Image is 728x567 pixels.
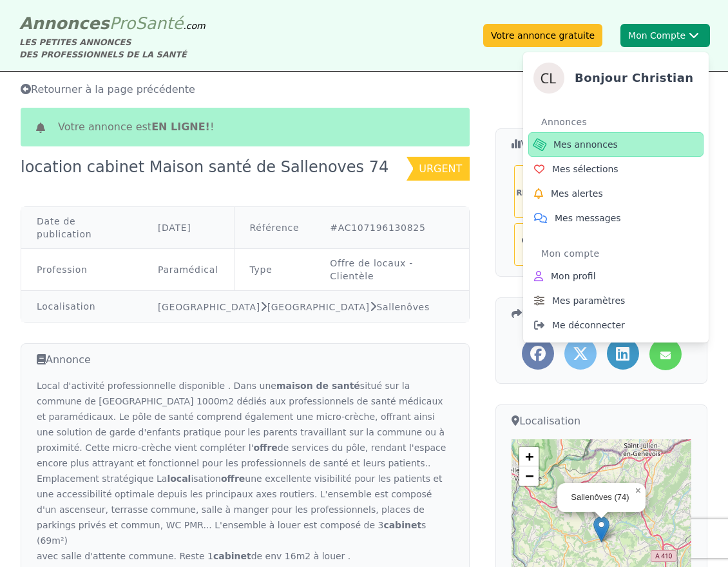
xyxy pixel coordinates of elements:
span: Mes paramètres [552,294,625,307]
span: Mon profil [551,270,596,283]
span: urgent [419,163,462,175]
a: Offre de locaux - Clientèle [330,258,413,281]
div: location cabinet Maison santé de Sallenoves 74 [21,157,396,181]
h4: Bonjour Christian [575,69,694,87]
a: Partager l'annonce sur Twitter [564,337,597,370]
span: Mes sélections [552,163,618,175]
a: Close popup [630,483,646,499]
span: × [635,485,641,496]
span: + [525,448,533,464]
strong: local [167,473,191,484]
a: [GEOGRAPHIC_DATA] [267,302,370,312]
b: en ligne! [151,121,210,133]
img: Christian [533,63,564,94]
td: Localisation [21,291,142,323]
button: Mon CompteChristianBonjour ChristianAnnoncesMes annoncesMes sélectionsMes alertesMes messagesMon ... [620,24,710,47]
a: AnnoncesProSanté.com [19,14,206,33]
img: Marker [593,516,609,542]
h5: Moteur de recherche [516,167,567,198]
span: Votre annonce est ! [58,119,214,135]
span: Santé [135,14,183,33]
strong: cabinet [383,520,421,530]
div: Mon compte [541,243,704,264]
a: Partager l'annonce sur Facebook [522,337,554,370]
div: Sallenôves (74) [571,492,629,503]
h3: Partager cette annonce... [512,306,691,322]
strong: maison de santé [276,381,360,391]
a: Mes sélections [528,157,704,181]
a: [GEOGRAPHIC_DATA] [158,302,260,312]
h3: Visibilité de l'annonce... [512,137,691,152]
span: Mes messages [555,212,621,224]
td: Profession [21,249,142,291]
div: LES PETITES ANNONCES DES PROFESSIONNELS DE LA SANTÉ [19,36,206,61]
strong: cabinet [213,551,251,561]
span: Mes alertes [551,187,603,200]
span: Annonces [19,14,110,33]
td: Référence [234,207,314,249]
td: Date de publication [21,207,142,249]
span: Mes annonces [553,138,618,151]
a: Sallenôves [376,302,430,312]
strong: offre [254,443,278,453]
div: Annonces [541,112,704,132]
a: Paramédical [158,264,218,275]
a: Mes paramètres [528,288,704,313]
a: Zoom out [519,466,539,486]
a: Mon profil [528,264,704,288]
span: Me déconnecter [552,319,625,332]
a: Zoom in [519,447,539,466]
td: [DATE] [142,207,234,249]
a: Me déconnecter [528,313,704,337]
td: Type [234,249,314,291]
a: Partager l'annonce sur LinkedIn [607,337,639,370]
i: Retourner à la liste [21,84,31,94]
span: Pro [110,14,136,33]
span: − [525,468,533,484]
h3: Annonce [37,352,454,368]
td: #AC107196130825 [314,207,469,249]
h5: Page contact [516,225,567,246]
h3: Localisation [512,413,691,429]
a: Partager l'annonce par mail [649,338,682,370]
a: Votre annonce gratuite [483,24,602,47]
a: Mes alertes [528,181,704,206]
span: .com [183,21,205,31]
span: Retourner à la page précédente [21,83,195,95]
a: Mes messages [528,206,704,230]
a: Mes annonces [528,132,704,157]
strong: offre [221,473,245,484]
